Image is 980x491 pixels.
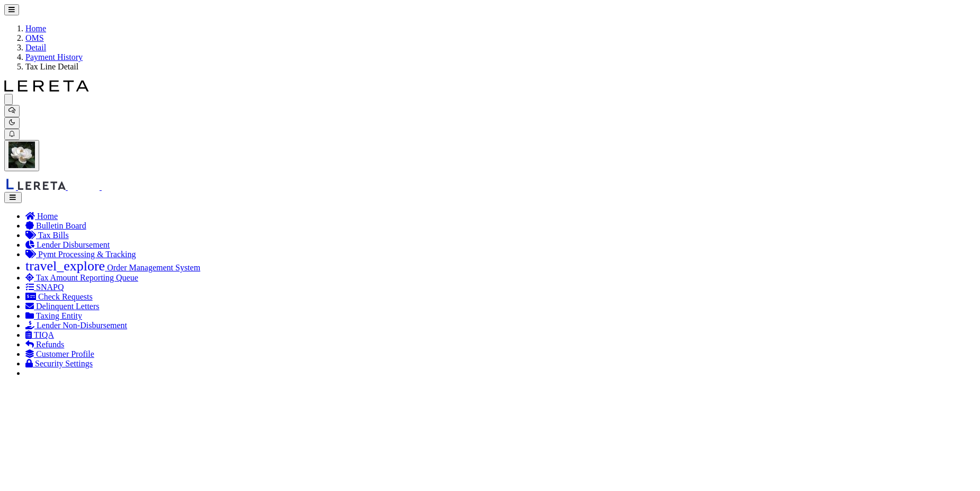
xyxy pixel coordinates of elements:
[25,33,44,42] a: OMS
[34,330,54,339] span: TIQA
[35,359,93,368] span: Security Settings
[107,263,200,272] span: Order Management System
[37,321,127,330] span: Lender Non-Disbursement
[38,250,136,259] span: Pymt Processing & Tracking
[25,311,82,320] a: Taxing Entity
[91,80,176,92] img: logo-light.svg
[36,221,86,230] span: Bulletin Board
[25,24,46,33] a: Home
[25,263,200,272] a: travel_explore Order Management System
[25,231,69,240] a: Tax Bills
[25,349,94,358] a: Customer Profile
[25,273,138,282] a: Tax Amount Reporting Queue
[25,43,46,52] a: Detail
[25,330,54,339] a: TIQA
[25,359,93,368] a: Security Settings
[25,283,64,292] a: SNAPQ
[25,221,86,230] a: Bulletin Board
[36,283,64,292] span: SNAPQ
[36,349,94,358] span: Customer Profile
[25,52,83,62] a: Payment History
[4,80,89,92] img: logo-dark.svg
[25,321,127,330] a: Lender Non-Disbursement
[36,273,138,282] span: Tax Amount Reporting Queue
[25,250,136,259] a: Pymt Processing & Tracking
[36,311,82,320] span: Taxing Entity
[37,212,58,221] span: Home
[25,62,976,72] li: Tax Line Detail
[36,302,100,311] span: Delinquent Letters
[37,240,110,249] span: Lender Disbursement
[36,340,64,349] span: Refunds
[38,231,69,240] span: Tax Bills
[38,292,93,301] span: Check Requests
[25,212,58,221] a: Home
[25,292,93,301] a: Check Requests
[25,302,100,311] a: Delinquent Letters
[25,340,64,349] a: Refunds
[25,240,110,249] a: Lender Disbursement
[25,259,105,273] i: travel_explore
